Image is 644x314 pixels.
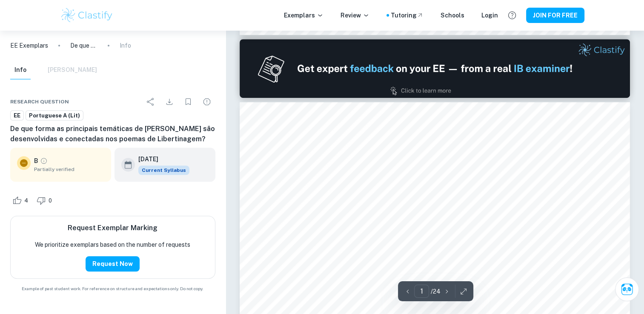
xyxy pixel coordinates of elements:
[391,11,424,20] a: Tutoring
[34,156,38,166] p: B
[198,93,215,110] div: Report issue
[10,98,69,106] span: Research question
[138,166,189,175] div: This exemplar is based on the current syllabus. Feel free to refer to it for inspiration/ideas wh...
[35,240,190,249] p: We prioritize exemplars based on the number of requests
[10,110,24,121] a: EE
[10,41,48,50] a: EE Exemplars
[26,110,83,121] a: Portuguese A (Lit)
[10,124,215,144] h6: De que forma as principais temáticas de [PERSON_NAME] são desenvolvidas e conectadas nos poemas d...
[86,256,140,271] button: Request Now
[60,7,114,24] img: Clastify logo
[10,285,215,292] span: Example of past student work. For reference on structure and expectations only. Do not copy.
[161,93,178,110] div: Download
[138,154,183,164] h6: [DATE]
[341,11,369,20] p: Review
[10,194,33,207] div: Like
[505,8,519,23] button: Help and Feedback
[615,277,639,301] button: Ask Clai
[142,93,159,110] div: Share
[240,39,630,98] img: Ad
[284,11,323,20] p: Exemplars
[34,194,57,207] div: Dislike
[20,197,33,205] span: 4
[120,41,131,50] p: Info
[441,11,464,20] a: Schools
[68,223,157,233] h6: Request Exemplar Marking
[44,197,57,205] span: 0
[70,41,97,50] p: De que forma as principais temáticas de [PERSON_NAME] são desenvolvidas e conectadas nos poemas d...
[526,8,584,23] button: JOIN FOR FREE
[180,93,197,110] div: Bookmark
[11,111,23,120] span: EE
[431,287,441,296] p: / 24
[34,166,104,173] span: Partially verified
[138,166,189,175] span: Current Syllabus
[10,61,31,80] button: Info
[26,111,83,120] span: Portuguese A (Lit)
[481,11,498,20] a: Login
[40,157,48,165] a: Grade partially verified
